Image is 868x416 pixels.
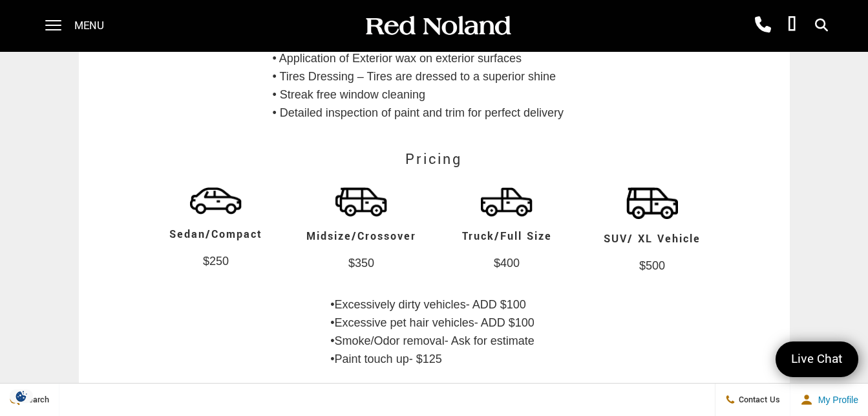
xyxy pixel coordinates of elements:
p: $500 [581,253,723,279]
section: Click to Open Cookie Consent Modal [6,389,36,403]
span: Contact Us [736,394,780,406]
p: •Excessively dirty vehicles- ADD $100 •Excessive pet hair vehicles- ADD $100 •Smoke/Odor removal-... [330,295,534,368]
a: Live Chat [776,341,858,377]
p: $400 [436,250,578,277]
h3: Midsize/Crossover [303,223,419,250]
p: $250 [145,248,287,275]
h3: Truck/Full Size [449,223,565,250]
h3: SUV/ XL Vehicle [594,225,710,253]
img: Opt-Out Icon [6,389,36,403]
p: $350 [290,250,432,277]
button: Open user profile menu [790,384,868,416]
h2: Pricing [90,141,778,178]
img: Red Noland Auto Group [363,15,512,38]
h3: Sedan/Compact [158,221,274,248]
span: My Profile [813,395,858,405]
span: Live Chat [785,351,849,368]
